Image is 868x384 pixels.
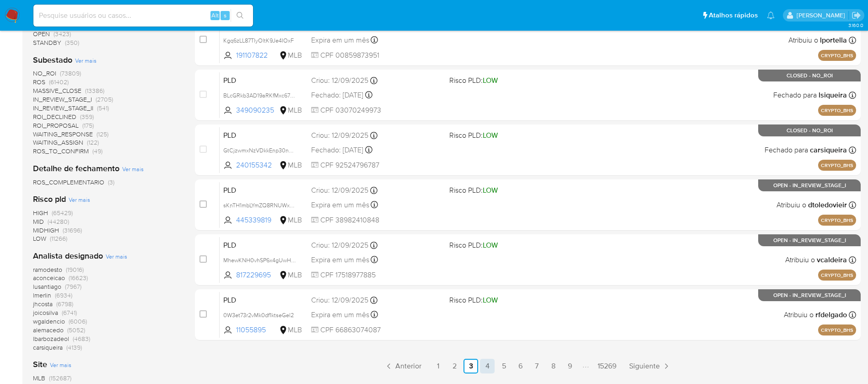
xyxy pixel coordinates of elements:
button: search-icon [231,9,249,22]
p: andreia.almeida@mercadolivre.com [797,11,848,20]
span: s [224,11,226,20]
a: Sair [852,11,861,20]
span: Atalhos rápidos [709,11,758,20]
span: 3.160.0 [848,22,863,29]
a: Notificações [767,11,775,19]
input: Pesquise usuários ou casos... [33,10,253,22]
span: Alt [211,11,219,20]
